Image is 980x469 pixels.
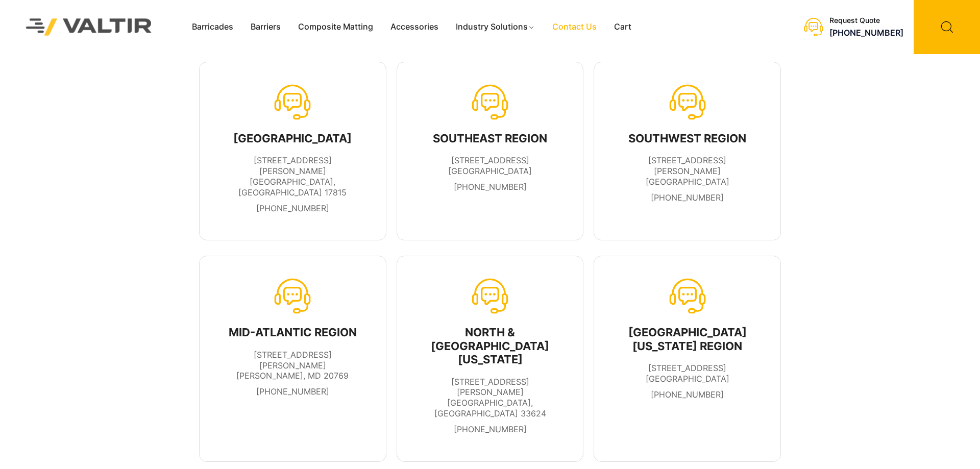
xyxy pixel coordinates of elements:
[454,182,527,192] a: [PHONE_NUMBER]
[447,19,544,35] a: Industry Solutions
[238,155,347,197] span: [STREET_ADDRESS][PERSON_NAME] [GEOGRAPHIC_DATA], [GEOGRAPHIC_DATA] 17815
[236,350,349,381] span: [STREET_ADDRESS][PERSON_NAME] [PERSON_NAME], MD 20769
[616,326,759,353] div: [GEOGRAPHIC_DATA][US_STATE] REGION
[13,5,165,48] img: Valtir Rentals
[829,16,903,25] div: Request Quote
[221,132,364,145] div: [GEOGRAPHIC_DATA]
[651,192,724,203] a: [PHONE_NUMBER]
[256,386,329,397] a: [PHONE_NUMBER]
[605,19,640,35] a: Cart
[289,19,382,35] a: Composite Matting
[454,424,527,434] a: [PHONE_NUMBER]
[433,132,547,145] div: SOUTHEAST REGION
[448,155,532,176] span: [STREET_ADDRESS] [GEOGRAPHIC_DATA]
[221,326,364,339] div: MID-ATLANTIC REGION
[382,19,447,35] a: Accessories
[616,132,759,145] div: SOUTHWEST REGION
[829,28,903,38] a: [PHONE_NUMBER]
[651,389,724,400] a: [PHONE_NUMBER]
[256,203,329,213] a: [PHONE_NUMBER]
[544,19,605,35] a: Contact Us
[183,19,242,35] a: Barricades
[434,377,546,418] span: [STREET_ADDRESS][PERSON_NAME] [GEOGRAPHIC_DATA], [GEOGRAPHIC_DATA] 33624
[242,19,289,35] a: Barriers
[419,326,562,366] div: NORTH & [GEOGRAPHIC_DATA][US_STATE]
[646,363,729,384] span: [STREET_ADDRESS] [GEOGRAPHIC_DATA]
[646,155,729,187] span: [STREET_ADDRESS][PERSON_NAME] [GEOGRAPHIC_DATA]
